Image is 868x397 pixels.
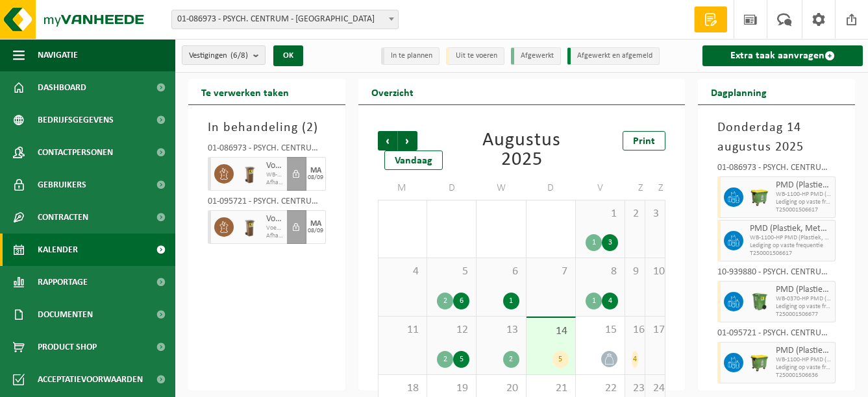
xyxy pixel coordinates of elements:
[310,167,321,174] div: MA
[652,323,658,337] span: 17
[567,47,660,65] li: Afgewerkt en afgemeld
[381,47,440,65] li: In te plannen
[552,351,569,368] div: 5
[582,381,618,396] span: 22
[437,293,453,309] div: 2
[483,265,519,279] span: 6
[776,191,832,198] span: WB-1100-HP PMD (Plastiek, Metaal, Drankkartons) (bedrijven)
[582,265,618,279] span: 8
[776,198,832,206] span: Lediging op vaste frequentie
[308,174,323,181] div: 08/09
[266,232,284,240] span: Afhaling
[750,187,769,207] img: WB-1100-HPE-GN-50
[602,234,618,251] div: 3
[266,214,284,224] span: Voedingsafval, bevat producten van dierlijke oorsprong, onverpakt, categorie 3
[702,45,863,66] a: Extra taak aanvragen
[582,207,618,221] span: 1
[208,118,326,138] h3: In behandeling ( )
[750,242,832,250] span: Lediging op vaste frequentie
[776,180,832,191] span: PMD (Plastiek, Metaal, Drankkartons) (bedrijven)
[384,150,443,170] div: Vandaag
[776,356,832,364] span: WB-1100-HP PMD (Plastiek, Metaal, Drankkartons) (bedrijven)
[434,381,469,396] span: 19
[511,47,561,65] li: Afgewerkt
[776,295,832,303] span: WB-0370-HP PMD (Plastiek, Metaal, Drankkartons) (bedrijven)
[750,292,769,311] img: WB-0370-HPE-GN-51
[434,323,469,337] span: 12
[437,351,453,368] div: 2
[483,323,519,337] span: 13
[453,351,469,368] div: 5
[602,293,618,309] div: 4
[38,331,97,363] span: Product Shop
[625,176,645,200] td: Z
[273,45,303,66] button: OK
[633,136,655,147] span: Print
[475,131,568,170] div: Augustus 2025
[776,285,832,295] span: PMD (Plastiek, Metaal, Drankkartons) (bedrijven)
[38,298,93,331] span: Documenten
[645,176,665,200] td: Z
[266,179,284,187] span: Afhaling
[632,265,638,279] span: 9
[586,293,602,309] div: 1
[38,363,143,396] span: Acceptatievoorwaarden
[38,266,88,298] span: Rapportage
[750,353,769,372] img: WB-1100-HPE-GN-50
[398,131,417,150] span: Volgende
[208,197,326,210] div: 01-095721 - PSYCH. CENTRUM - [GEOGRAPHIC_DATA]/AC DE WITTE HOEVE - [GEOGRAPHIC_DATA]
[38,71,86,104] span: Dashboard
[434,265,469,279] span: 5
[652,207,658,221] span: 3
[188,79,302,104] h2: Te verwerken taken
[776,372,832,379] span: T250001506636
[358,79,427,104] h2: Overzicht
[38,169,86,201] span: Gebruikers
[652,381,658,396] span: 24
[385,381,420,396] span: 18
[308,228,323,234] div: 08/09
[632,323,638,337] span: 16
[378,131,397,150] span: Vorige
[750,234,832,242] span: WB-1100-HP PMD (Plastiek, Metaal, Drankkartons) (bedrijven)
[483,381,519,396] span: 20
[38,234,78,266] span: Kalender
[266,161,284,171] span: Voedingsafval, bevat producten van dierlijke oorsprong, onverpakt, categorie 3
[503,293,519,309] div: 1
[182,45,266,65] button: Vestigingen(6/8)
[776,364,832,372] span: Lediging op vaste frequentie
[385,265,420,279] span: 4
[623,131,665,150] a: Print
[38,136,113,169] span: Contactpersonen
[240,217,260,237] img: WB-0140-HPE-BN-01
[632,207,638,221] span: 2
[586,234,602,251] div: 1
[240,164,260,184] img: WB-0140-HPE-BN-01
[172,10,398,29] span: 01-086973 - PSYCH. CENTRUM - ST HIERONYMUS - SINT-NIKLAAS
[385,323,420,337] span: 11
[527,176,576,200] td: D
[717,329,836,342] div: 01-095721 - PSYCH. CENTRUM - [GEOGRAPHIC_DATA]/AC DE WITTE HOEVE - [GEOGRAPHIC_DATA]
[503,351,519,368] div: 2
[266,171,284,179] span: WB-0140-voedingsafval, bevat producten van dierlijke oors
[717,163,836,176] div: 01-086973 - PSYCH. CENTRUM - [GEOGRAPHIC_DATA]
[189,46,248,66] span: Vestigingen
[230,51,248,60] count: (6/8)
[776,206,832,214] span: T250001506617
[171,10,399,29] span: 01-086973 - PSYCH. CENTRUM - ST HIERONYMUS - SINT-NIKLAAS
[533,324,569,339] span: 14
[582,323,618,337] span: 15
[378,176,427,200] td: M
[38,39,78,71] span: Navigatie
[306,121,314,134] span: 2
[533,381,569,396] span: 21
[38,104,114,136] span: Bedrijfsgegevens
[750,224,832,234] span: PMD (Plastiek, Metaal, Drankkartons) (bedrijven)
[446,47,504,65] li: Uit te voeren
[576,176,625,200] td: V
[453,293,469,309] div: 6
[717,268,836,281] div: 10-939880 - PSYCH. CENTRUM - [GEOGRAPHIC_DATA]/ DE ZIGZAG - [GEOGRAPHIC_DATA]
[776,346,832,356] span: PMD (Plastiek, Metaal, Drankkartons) (bedrijven)
[427,176,477,200] td: D
[38,201,88,234] span: Contracten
